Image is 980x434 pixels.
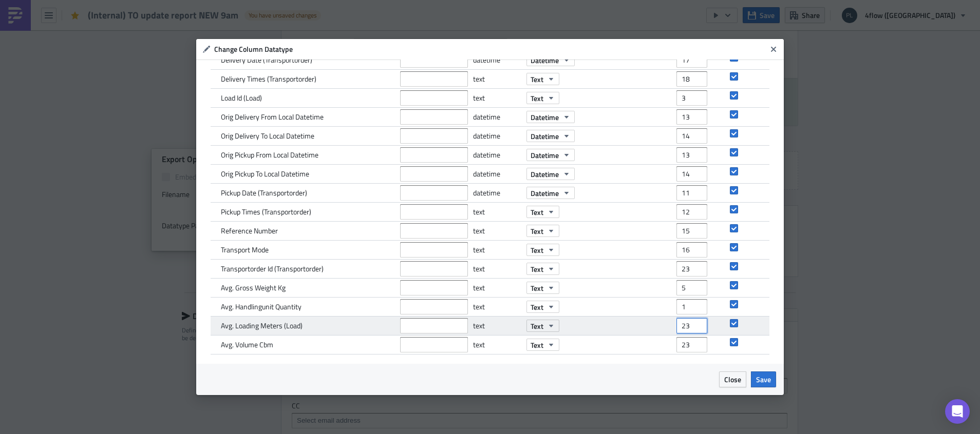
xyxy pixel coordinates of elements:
span: Orig Delivery From Local Datetime [221,112,324,122]
button: Datetime [526,111,575,123]
span: Datetime [531,169,559,180]
button: Datetime [526,187,575,199]
div: text [473,260,521,278]
div: text [473,70,521,88]
div: text [473,89,521,107]
button: Close [766,42,781,57]
button: Datetime [526,168,575,180]
span: Text [531,283,543,293]
span: Orig Delivery To Local Datetime [221,131,314,141]
span: Save [756,374,771,385]
span: Text [531,207,543,218]
div: text [473,203,521,221]
span: Datetime [531,150,559,161]
button: Text [526,282,559,294]
h6: Change Column Datatype [214,45,766,54]
button: Text [526,92,559,104]
div: datetime [473,51,521,69]
div: text [473,336,521,354]
button: Text [526,263,559,275]
span: Avg. Gross Weight Kg [221,283,286,292]
div: datetime [473,127,521,145]
span: Text [531,302,543,312]
button: Datetime [526,54,575,66]
div: text [473,222,521,240]
span: Text [531,226,543,236]
span: Load Id (Load) [221,93,262,103]
button: Text [526,320,559,332]
span: Text [531,74,543,85]
span: Text [531,321,543,331]
span: Avg. Handlingunit Quantity [221,302,301,311]
span: Avg. Volume Cbm [221,340,273,349]
div: text [473,279,521,297]
button: Text [526,225,559,237]
button: Close [719,371,746,387]
div: Open Intercom Messenger [945,399,970,424]
span: Avg. Loading Meters (Load) [221,321,303,330]
button: Text [526,301,559,313]
span: Delivery Date (Transportorder) [221,55,312,65]
button: Datetime [526,149,575,161]
span: Text [531,245,543,255]
span: Orig Pickup From Local Datetime [221,150,318,160]
button: Text [526,339,559,351]
span: Transport Mode [221,245,269,254]
div: text [473,241,521,259]
span: Delivery Times (Transportorder) [221,74,316,84]
p: Hi Team. Please find the TO update tool report Planning Team, [4,4,491,45]
button: Text [526,73,559,85]
span: Datetime [531,55,559,66]
button: Save [751,371,776,387]
body: Rich Text Area. Press ALT-0 for help. [4,4,491,45]
div: datetime [473,184,521,202]
span: Pickup Times (Transportorder) [221,207,311,216]
span: Reference Number [221,226,278,235]
button: Text [526,244,559,256]
span: Pickup Date (Transportorder) [221,188,307,198]
span: Datetime [531,112,559,123]
button: Datetime [526,130,575,142]
span: Close [724,374,741,385]
span: Text [531,93,543,104]
span: Transportorder Id (Transportorder) [221,264,324,273]
span: Text [531,340,543,350]
div: datetime [473,108,521,126]
span: Datetime [531,131,559,142]
div: datetime [473,146,521,164]
div: datetime [473,165,521,183]
div: text [473,317,521,335]
div: text [473,298,521,316]
span: Datetime [531,188,559,199]
span: Orig Pickup To Local Datetime [221,169,309,179]
span: Text [531,264,543,274]
button: Text [526,206,559,218]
